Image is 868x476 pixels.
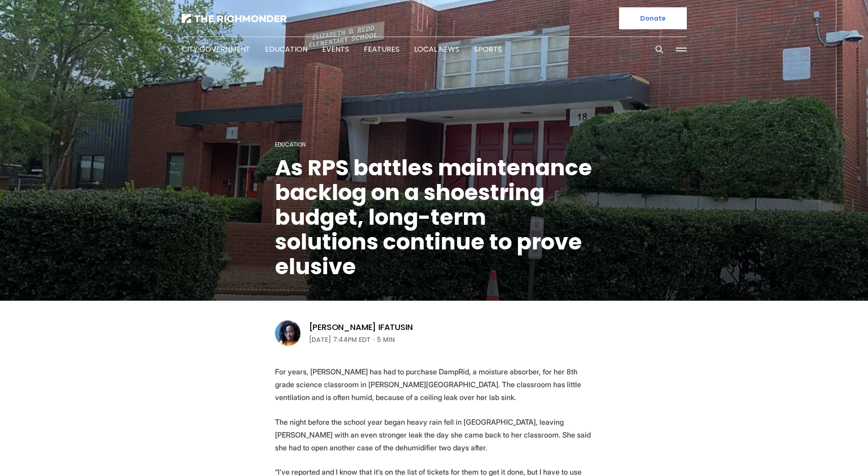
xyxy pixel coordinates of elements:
[364,44,399,54] a: Features
[377,334,395,345] span: 5 min
[275,156,593,279] h1: As RPS battles maintenance backlog on a shoestring budget, long-term solutions continue to prove ...
[309,334,371,345] time: [DATE] 7:44PM EDT
[309,322,413,333] a: [PERSON_NAME] Ifatusin
[275,141,306,148] a: Education
[275,365,593,404] p: For years, [PERSON_NAME] has had to purchase DampRid, a moisture absorber, for her 8th grade scie...
[619,7,687,29] a: Donate
[275,320,301,346] img: Victoria A. Ifatusin
[182,44,250,54] a: City Government
[275,416,593,454] p: The night before the school year began heavy rain fell in [GEOGRAPHIC_DATA], leaving [PERSON_NAME...
[182,14,287,23] img: The Richmonder
[265,44,307,54] a: Education
[652,43,666,56] button: Search this site
[474,44,502,54] a: Sports
[322,44,349,54] a: Events
[414,44,459,54] a: Local News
